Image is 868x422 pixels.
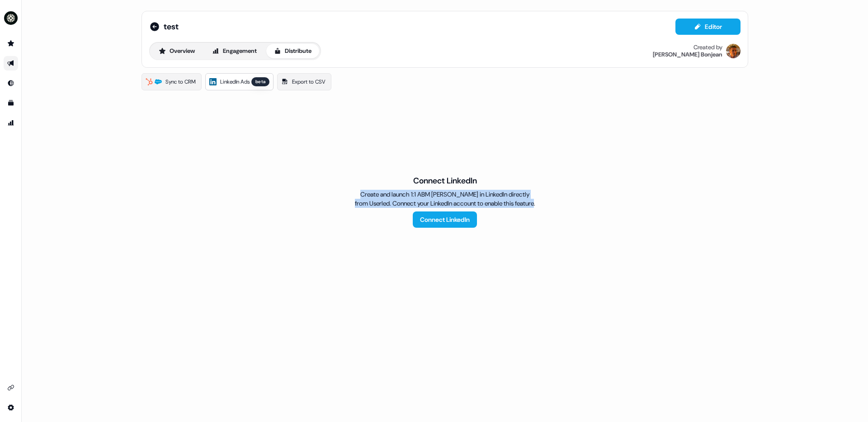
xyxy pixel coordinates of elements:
button: Editor [675,19,741,35]
a: Go to outbound experience [4,56,18,70]
img: Vincent [726,44,741,58]
button: Engagement [204,44,264,58]
a: Editor [675,23,741,33]
span: Create and launch 1:1 ABM [PERSON_NAME] in LinkedIn directly from Userled. Connect your LinkedIn ... [354,190,535,208]
div: [PERSON_NAME] Bonjean [653,51,722,58]
span: Export to CSV [292,77,325,86]
a: Go to prospects [4,36,18,51]
a: LinkedIn Adsbeta [205,73,274,90]
button: Overview [151,44,203,58]
a: Go to Inbound [4,76,18,90]
a: Go to attribution [4,116,18,130]
span: test [164,21,179,32]
a: Go to integrations [4,380,18,395]
a: Export to CSV [277,73,331,90]
span: Sync to CRM [165,77,196,86]
span: Connect LinkedIn [413,175,477,186]
span: LinkedIn Ads [220,77,250,86]
a: Connect LinkedIn [413,211,477,228]
button: Distribute [266,44,319,58]
div: Created by [693,44,722,51]
a: Go to integrations [4,400,18,415]
div: beta [251,77,269,86]
a: Go to templates [4,96,18,110]
a: Sync to CRM [142,73,202,90]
